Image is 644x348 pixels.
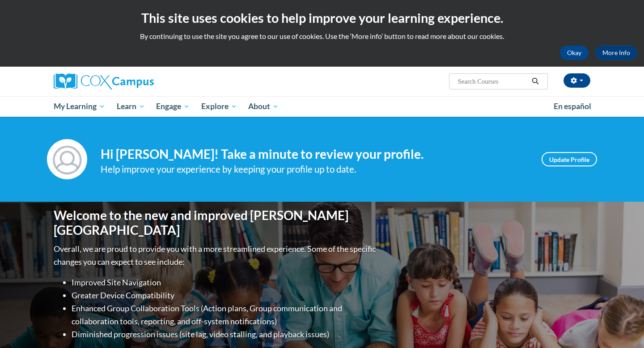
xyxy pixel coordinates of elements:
[72,328,378,341] li: Diminished progression issues (site lag, video stalling, and playback issues)
[54,73,224,89] a: Cox Campus
[72,289,378,302] li: Greater Device Compatibility
[201,101,237,112] span: Explore
[554,102,591,111] span: En español
[195,96,243,117] a: Explore
[563,73,590,88] button: Account Settings
[54,73,154,89] img: Cox Campus
[7,9,637,27] h2: This site uses cookies to help improve your learning experience.
[72,302,378,328] li: Enhanced Group Collaboration Tools (Action plans, Group communication and collaboration tools, re...
[608,312,637,341] iframe: Button to launch messaging window
[40,96,604,117] div: Main menu
[7,31,637,41] p: By continuing to use the site you agree to our use of cookies. Use the ‘More info’ button to read...
[47,139,87,179] img: Profile Image
[54,101,105,112] span: My Learning
[529,76,542,87] button: Search
[111,96,151,117] a: Learn
[101,147,528,162] h4: Hi [PERSON_NAME]! Take a minute to review your profile.
[54,208,378,238] h1: Welcome to the new and improved [PERSON_NAME][GEOGRAPHIC_DATA]
[72,276,378,289] li: Improved Site Navigation
[595,46,637,60] a: More Info
[243,96,285,117] a: About
[101,162,528,177] div: Help improve your experience by keeping your profile up to date.
[560,46,589,60] button: Okay
[48,96,111,117] a: My Learning
[156,101,190,112] span: Engage
[54,242,378,268] p: Overall, we are proud to provide you with a more streamlined experience. Some of the specific cha...
[117,101,145,112] span: Learn
[542,152,597,166] a: Update Profile
[457,76,529,87] input: Search Courses
[548,97,597,116] a: En español
[248,101,279,112] span: About
[150,96,195,117] a: Engage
